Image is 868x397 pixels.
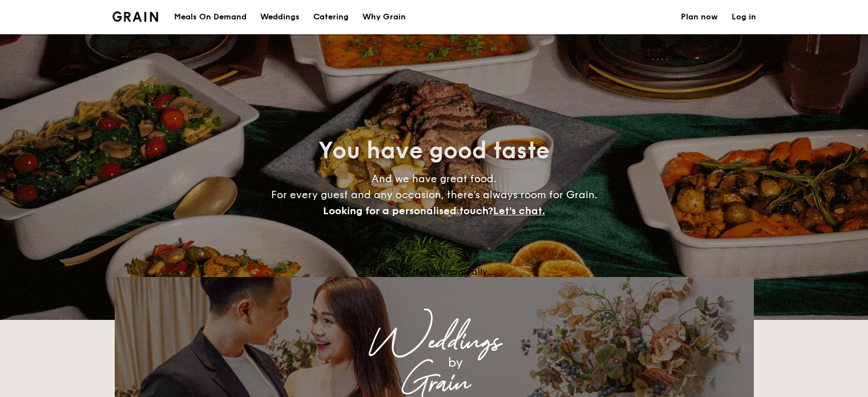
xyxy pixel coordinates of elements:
[215,332,653,352] div: Weddings
[215,373,653,394] div: Grain
[257,352,653,373] div: by
[112,11,159,22] img: Grain
[493,204,545,217] span: Let's chat.
[115,266,754,277] div: Loading menus magically...
[112,11,159,22] a: Logotype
